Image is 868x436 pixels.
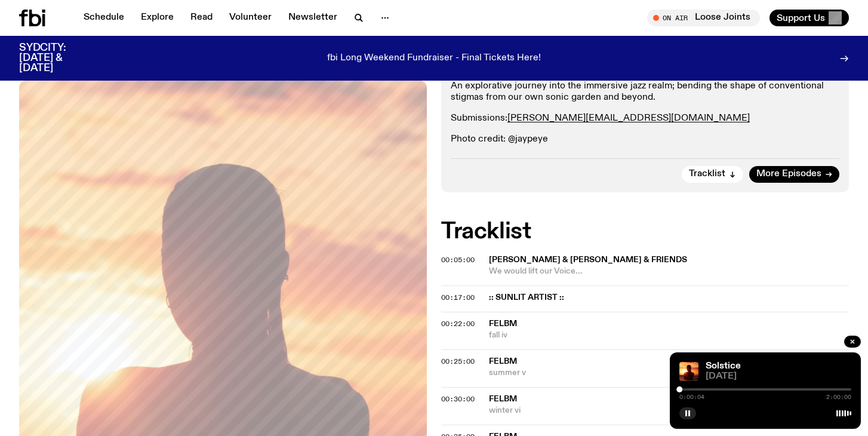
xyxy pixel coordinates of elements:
[222,10,279,26] a: Volunteer
[682,166,743,183] button: Tracklist
[441,321,475,327] button: 00:22:00
[489,256,687,264] span: [PERSON_NAME] & [PERSON_NAME] & Friends
[489,266,849,277] span: We would lift our Voice...
[489,395,517,403] span: Felbm
[647,10,760,26] button: On AirLoose Joints
[441,294,475,301] button: 00:17:00
[183,10,220,26] a: Read
[441,357,475,366] span: 00:25:00
[749,166,839,183] a: More Episodes
[281,10,344,26] a: Newsletter
[489,330,849,341] span: fall iv
[327,53,541,64] p: fbi Long Weekend Fundraiser - Final Tickets Here!
[451,134,839,145] p: Photo credit: @jaypeye
[451,81,839,103] p: An explorative journey into the immersive jazz realm; bending the shape of conventional stigmas f...
[134,10,181,26] a: Explore
[441,358,475,365] button: 00:25:00
[76,10,131,26] a: Schedule
[706,372,851,381] span: [DATE]
[19,43,96,73] h3: SYDCITY: [DATE] & [DATE]
[489,405,849,416] span: winter vi
[489,357,517,366] span: Felbm
[489,292,842,303] span: :: SUNLIT ARTIST ::
[441,221,849,242] h2: Tracklist
[826,394,851,400] span: 2:00:00
[441,257,475,263] button: 00:05:00
[777,13,825,23] span: Support Us
[507,113,750,123] a: [PERSON_NAME][EMAIL_ADDRESS][DOMAIN_NAME]
[769,10,849,26] button: Support Us
[489,320,517,328] span: Felbm
[756,170,821,179] span: More Episodes
[441,293,475,302] span: 00:17:00
[441,396,475,403] button: 00:30:00
[441,255,475,265] span: 00:05:00
[679,362,698,381] img: A girl standing in the ocean as waist level, staring into the rise of the sun.
[679,394,704,400] span: 0:00:04
[441,319,475,328] span: 00:22:00
[706,361,741,371] a: Solstice
[689,170,725,179] span: Tracklist
[451,113,839,124] p: Submissions:
[441,394,475,404] span: 00:30:00
[489,367,849,379] span: summer v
